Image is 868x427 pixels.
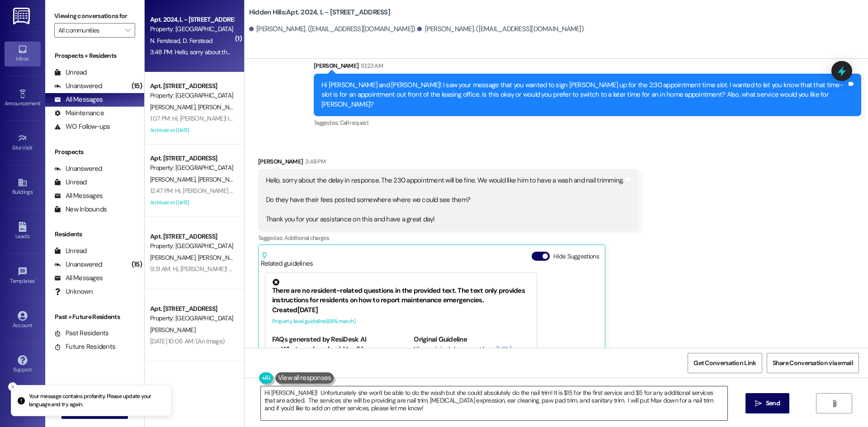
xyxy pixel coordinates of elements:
[149,125,235,136] div: Archived on [DATE]
[5,264,41,288] a: Templates •
[266,176,624,224] div: Hello, sorry about the delay in response. The 230 appointment will be fine. We would like him to ...
[54,81,102,91] div: Unanswered
[54,178,87,187] div: Unread
[261,386,727,420] textarea: Hi [PERSON_NAME]! Unfortunately she won't be able to do the wash but she could absolutely do the ...
[150,91,234,100] div: Property: [GEOGRAPHIC_DATA]
[249,24,415,34] div: [PERSON_NAME]. ([EMAIL_ADDRESS][DOMAIN_NAME])
[54,287,93,296] div: Unknown
[198,253,243,262] span: [PERSON_NAME]
[693,358,756,368] span: Get Conversation Link
[125,27,130,34] i: 
[5,352,41,377] a: Support
[831,400,838,407] i: 
[54,122,110,131] div: WO Follow-ups
[54,9,135,23] label: Viewing conversations for
[5,175,41,199] a: Buildings
[35,277,36,283] span: •
[29,393,164,408] p: Your message contains profanity. Please update your language and try again.
[54,246,87,256] div: Unread
[54,328,109,338] div: Past Residents
[150,37,183,45] span: N. Ferstead
[150,15,234,24] div: Apt. 2024, L - [STREET_ADDRESS]
[284,234,329,242] span: Additional charges
[5,131,41,155] a: Site Visit •
[261,252,313,268] div: Related guidelines
[767,353,859,373] button: Share Conversation via email
[272,279,530,305] div: There are no resident-related questions in the provided text. The text only provides instructions...
[773,358,853,368] span: Share Conversation via email
[314,61,861,74] div: [PERSON_NAME]
[54,164,102,174] div: Unanswered
[33,143,34,150] span: •
[149,197,235,208] div: Archived on [DATE]
[54,260,102,269] div: Unanswered
[150,314,234,323] div: Property: [GEOGRAPHIC_DATA]
[150,232,234,241] div: Apt. [STREET_ADDRESS]
[150,154,234,163] div: Apt. [STREET_ADDRESS]
[45,51,144,61] div: Prospects + Residents
[417,24,584,34] div: [PERSON_NAME]. ([EMAIL_ADDRESS][DOMAIN_NAME])
[150,48,851,56] div: 3:48 PM: Hello, sorry about the delay in response. The 230 appointment will be fine. We would lik...
[54,108,104,118] div: Maintenance
[340,119,368,127] span: Call request
[258,157,638,169] div: [PERSON_NAME]
[150,265,724,273] div: 9:31 AM: Hi, [PERSON_NAME]! That is no problem at all. We completely understand as it was very sh...
[129,79,144,93] div: (15)
[150,253,198,262] span: [PERSON_NAME]
[183,37,212,45] span: D. Ferstead
[150,163,234,173] div: Property: [GEOGRAPHIC_DATA]
[150,81,234,91] div: Apt. [STREET_ADDRESS]
[414,345,530,364] div: View original document here
[129,258,144,272] div: (15)
[272,305,530,315] div: Created [DATE]
[258,231,638,244] div: Tagged as:
[272,317,530,326] div: Property level guideline ( 68 % match)
[766,399,780,408] span: Send
[58,23,121,38] input: All communities
[45,230,144,239] div: Residents
[54,273,103,283] div: All Messages
[45,312,144,322] div: Past + Future Residents
[314,116,861,129] div: Tagged as:
[150,241,234,251] div: Property: [GEOGRAPHIC_DATA]
[755,400,762,407] i: 
[745,393,789,413] button: Send
[54,68,87,77] div: Unread
[150,175,198,183] span: [PERSON_NAME]
[54,205,107,214] div: New Inbounds
[45,147,144,157] div: Prospects
[5,42,41,66] a: Inbox
[150,304,234,314] div: Apt. [STREET_ADDRESS]
[249,8,390,17] b: Hidden Hills: Apt. 2024, L - [STREET_ADDRESS]
[5,219,41,244] a: Leads
[359,61,383,70] div: 10:23 AM
[150,24,234,34] div: Property: [GEOGRAPHIC_DATA]
[150,337,224,345] div: [DATE] 10:06 AM: (An Image)
[54,342,115,352] div: Future Residents
[40,99,42,105] span: •
[272,335,366,344] b: FAQs generated by ResiDesk AI
[198,103,243,111] span: [PERSON_NAME]
[8,382,17,391] button: Close toast
[414,335,467,344] b: Original Guideline
[688,353,762,373] button: Get Conversation Link
[5,308,41,333] a: Account
[303,157,325,166] div: 3:48 PM
[54,95,103,104] div: All Messages
[553,252,599,261] label: Hide Suggestions
[198,175,243,183] span: [PERSON_NAME]
[281,345,388,364] li: What number should I call for maintenance emergencies?
[321,80,847,109] div: Hi [PERSON_NAME] and [PERSON_NAME]! I saw your message that you wanted to sign [PERSON_NAME] up f...
[150,103,198,111] span: [PERSON_NAME]
[150,114,684,122] div: 1:07 PM: Hi, [PERSON_NAME]! It's [PERSON_NAME]. In the next couple of days, whenever it is conven...
[150,326,195,334] span: [PERSON_NAME]
[13,8,32,24] img: ResiDesk Logo
[54,191,103,201] div: All Messages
